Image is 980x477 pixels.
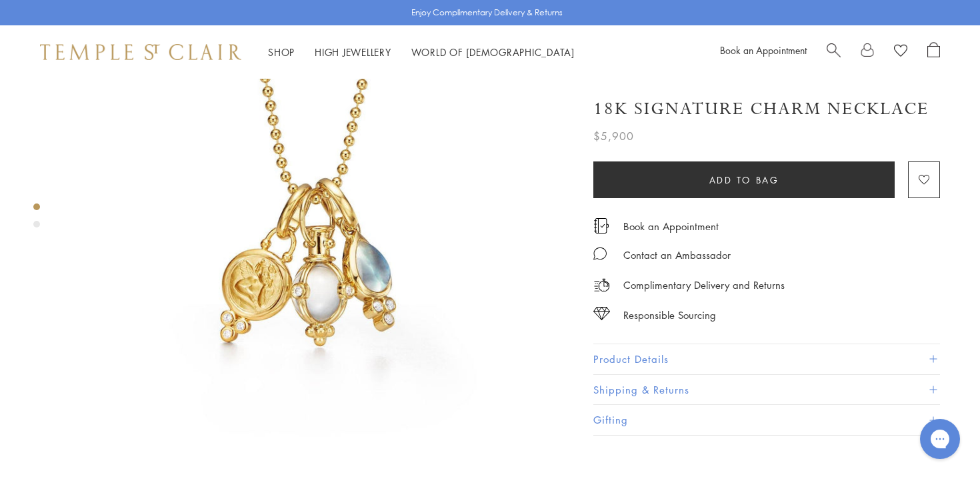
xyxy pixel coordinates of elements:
[827,42,841,62] a: Search
[593,344,940,374] button: Product Details
[709,173,779,187] span: Add to bag
[593,375,940,405] button: Shipping & Returns
[593,97,929,121] h1: 18K Signature Charm Necklace
[927,42,940,62] a: Open Shopping Bag
[593,307,610,320] img: icon_sourcing.svg
[268,44,575,61] nav: Main navigation
[894,42,907,62] a: View Wishlist
[40,44,241,60] img: Temple St. Clair
[593,127,634,145] span: $5,900
[593,218,609,233] img: icon_appointment.svg
[33,200,40,238] div: Product gallery navigation
[268,45,295,59] a: ShopShop
[593,247,607,260] img: MessageIcon-01_2.svg
[411,6,563,19] p: Enjoy Complimentary Delivery & Returns
[411,45,575,59] a: World of [DEMOGRAPHIC_DATA]World of [DEMOGRAPHIC_DATA]
[623,277,785,294] p: Complimentary Delivery and Returns
[913,414,967,464] iframe: Gorgias live chat messenger
[720,43,807,57] a: Book an Appointment
[623,219,719,233] a: Book an Appointment
[623,247,731,264] div: Contact an Ambassador
[593,277,610,294] img: icon_delivery.svg
[593,161,895,198] button: Add to bag
[623,307,716,324] div: Responsible Sourcing
[593,405,940,435] button: Gifting
[315,45,391,59] a: High JewelleryHigh Jewellery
